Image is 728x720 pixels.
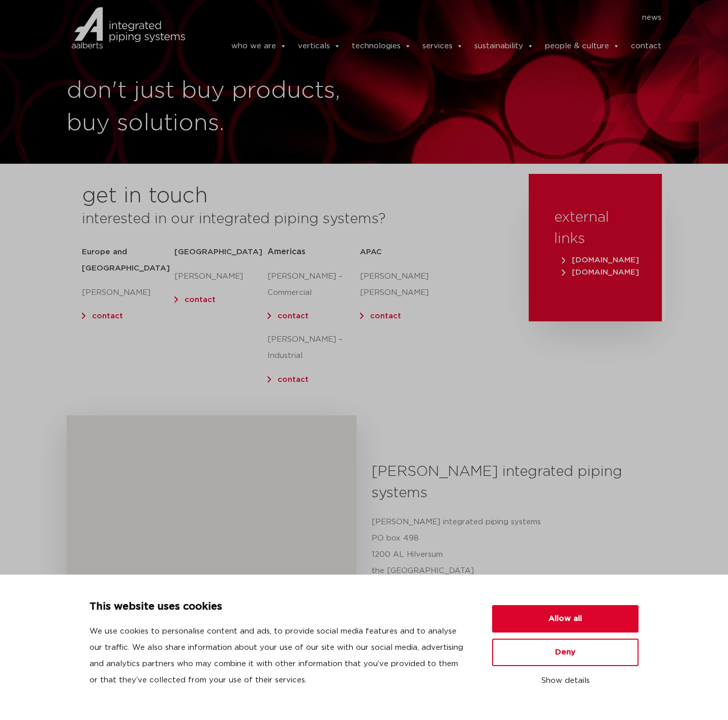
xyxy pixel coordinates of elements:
[174,244,267,260] h5: [GEOGRAPHIC_DATA]
[267,332,360,364] p: [PERSON_NAME] – Industrial
[278,376,309,383] a: contact
[372,461,654,504] h3: [PERSON_NAME] integrated piping systems
[267,248,306,256] span: Americas
[559,268,642,276] a: [DOMAIN_NAME]
[370,312,401,320] a: contact
[631,36,661,56] a: contact
[267,268,360,301] p: [PERSON_NAME] – Commercial
[92,312,123,320] a: contact
[492,672,639,689] button: Show details
[185,296,216,304] a: contact
[642,10,661,26] a: news
[200,10,661,26] nav: Menu
[422,36,463,56] a: services
[545,36,620,56] a: people & culture
[82,184,208,208] h2: get in touch
[89,623,468,688] p: We use cookies to personalise content and ads, to provide social media features and to analyse ou...
[360,268,452,301] p: [PERSON_NAME] [PERSON_NAME]
[562,268,639,276] span: [DOMAIN_NAME]
[82,285,174,301] p: [PERSON_NAME]
[492,605,639,633] button: Allow all
[360,244,452,260] h5: APAC
[82,208,503,230] h3: interested in our integrated piping systems?
[298,36,341,56] a: verticals
[559,256,642,264] a: [DOMAIN_NAME]
[492,639,639,666] button: Deny
[562,256,639,264] span: [DOMAIN_NAME]
[474,36,534,56] a: sustainability
[372,514,654,579] p: [PERSON_NAME] integrated piping systems PO box 498 1200 AL Hilversum the [GEOGRAPHIC_DATA]
[352,36,411,56] a: technologies
[89,599,468,615] p: This website uses cookies
[174,268,267,285] p: [PERSON_NAME]
[231,36,287,56] a: who we are
[278,312,309,320] a: contact
[67,75,359,140] h1: don't just buy products, buy solutions.
[82,248,170,272] strong: Europe and [GEOGRAPHIC_DATA]
[554,207,636,250] h3: external links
